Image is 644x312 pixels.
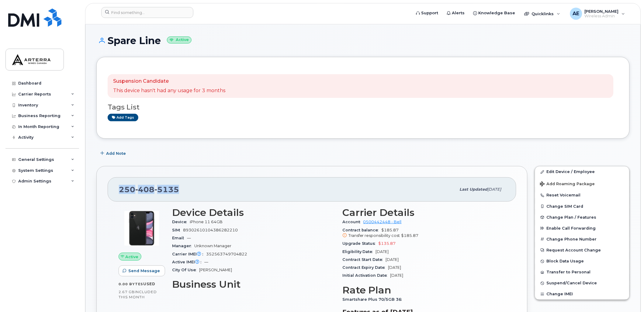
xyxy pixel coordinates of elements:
[187,236,191,240] span: —
[547,226,596,231] span: Enable Call Forwarding
[363,220,402,224] a: 0500442448 - Bell
[540,182,595,187] span: Add Roaming Package
[128,268,160,274] span: Send Message
[108,103,618,111] h3: Tags List
[379,241,396,246] span: $135.87
[376,249,389,254] span: [DATE]
[535,166,629,177] a: Edit Device / Employee
[342,257,386,262] span: Contract Start Date
[113,87,225,94] p: This device hasn't had any usage for 3 months
[172,279,335,290] h3: Business Unit
[96,35,630,46] h1: Spare Line
[172,260,204,264] span: Active IMEI
[401,233,419,238] span: $185.87
[113,78,225,85] p: Suspension Candidate
[190,220,223,224] span: iPhone 11 64GB
[172,244,194,248] span: Manager
[488,187,501,192] span: [DATE]
[172,268,199,272] span: City Of Use
[108,114,138,121] a: Add tags
[119,290,135,294] span: 2.67 GB
[119,289,157,300] span: included this month
[547,215,597,220] span: Change Plan / Features
[342,228,382,232] span: Contract balance
[194,244,231,248] span: Unknown Manager
[172,236,187,240] span: Email
[535,190,629,201] button: Reset Voicemail
[119,185,179,194] span: 250
[172,220,190,224] span: Device
[123,210,160,247] img: iPhone_11.jpg
[119,282,143,286] span: 0.00 Bytes
[106,151,126,156] span: Add Note
[183,228,238,232] span: 89302610104386282210
[119,265,165,276] button: Send Message
[342,265,388,270] span: Contract Expiry Date
[348,233,400,238] span: Transfer responsibility cost
[535,289,629,300] button: Change IMEI
[154,185,179,194] span: 5135
[535,201,629,212] button: Change SIM Card
[342,273,390,278] span: Initial Activation Date
[204,260,208,264] span: —
[342,297,405,302] span: Smartshare Plus 70/5GB 36
[172,252,206,256] span: Carrier IMEI
[386,257,399,262] span: [DATE]
[342,207,505,218] h3: Carrier Details
[535,212,629,223] button: Change Plan / Features
[342,220,363,224] span: Account
[96,148,131,159] button: Add Note
[460,187,488,192] span: Last updated
[535,278,629,289] button: Suspend/Cancel Device
[167,36,192,43] small: Active
[535,223,629,234] button: Enable Call Forwarding
[535,267,629,278] button: Transfer to Personal
[199,268,232,272] span: [PERSON_NAME]
[390,273,403,278] span: [DATE]
[172,228,183,232] span: SIM
[388,265,401,270] span: [DATE]
[342,285,505,296] h3: Rate Plan
[143,282,155,286] span: used
[342,249,376,254] span: Eligibility Date
[535,256,629,267] button: Block Data Usage
[135,185,154,194] span: 408
[206,252,247,256] span: 352563749704822
[342,241,379,246] span: Upgrade Status
[172,207,335,218] h3: Device Details
[535,245,629,256] button: Request Account Change
[126,254,139,260] span: Active
[342,228,505,239] span: $185.87
[547,281,597,286] span: Suspend/Cancel Device
[535,234,629,245] button: Change Phone Number
[535,177,629,190] button: Add Roaming Package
